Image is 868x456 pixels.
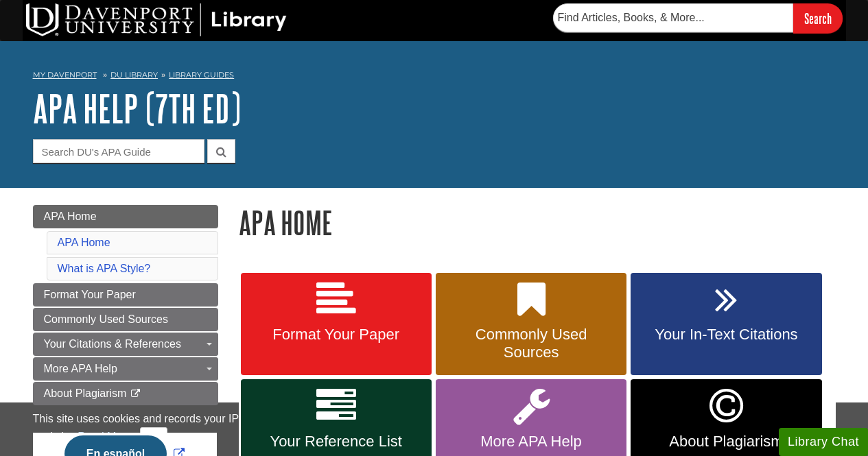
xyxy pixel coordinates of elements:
[33,139,204,163] input: Search DU's APA Guide
[553,3,793,32] input: Find Articles, Books, & More...
[26,3,287,36] img: DU Library
[33,308,218,331] a: Commonly Used Sources
[58,263,151,274] a: What is APA Style?
[793,3,843,33] input: Search
[33,382,218,405] a: About Plagiarism
[641,326,811,344] span: Your In-Text Citations
[33,69,97,81] a: My Davenport
[58,237,110,248] a: APA Home
[44,363,117,374] span: More APA Help
[436,273,626,376] a: Commonly Used Sources
[241,273,432,376] a: Format Your Paper
[33,333,218,356] a: Your Citations & References
[33,87,241,130] a: APA Help (7th Ed)
[553,3,843,33] form: Searches DU Library's articles, books, and more
[631,273,821,376] a: Your In-Text Citations
[130,389,141,398] i: This link opens in a new window
[44,211,97,222] span: APA Home
[33,205,218,228] a: APA Home
[44,313,168,325] span: Commonly Used Sources
[44,387,127,399] span: About Plagiarism
[446,433,616,451] span: More APA Help
[110,70,158,80] a: DU Library
[641,433,811,451] span: About Plagiarism
[33,357,218,381] a: More APA Help
[44,338,181,350] span: Your Citations & References
[251,326,421,344] span: Format Your Paper
[239,205,836,240] h1: APA Home
[33,283,218,307] a: Format Your Paper
[446,326,616,361] span: Commonly Used Sources
[251,433,421,451] span: Your Reference List
[44,289,136,300] span: Format Your Paper
[33,66,836,88] nav: breadcrumb
[169,70,234,80] a: Library Guides
[779,428,868,456] button: Library Chat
